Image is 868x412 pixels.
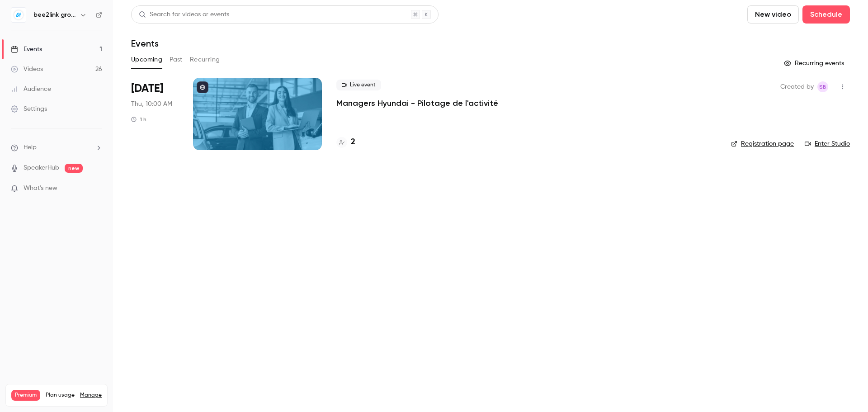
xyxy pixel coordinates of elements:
span: new [65,164,83,173]
button: New video [747,5,799,24]
span: [DATE] [131,81,163,96]
span: What's new [24,184,57,193]
span: Plan usage [46,392,75,399]
span: Created by [780,81,814,92]
span: SB [819,81,826,92]
h4: 2 [351,136,355,148]
span: Live event [336,80,381,90]
iframe: Noticeable Trigger [91,185,102,193]
span: Thu, 10:00 AM [131,99,172,109]
div: Events [11,45,42,54]
button: Recurring [190,52,220,67]
a: Enter Studio [805,139,850,148]
span: Stephanie Baron [817,81,828,92]
a: Registration page [731,139,794,148]
button: Upcoming [131,52,162,67]
li: help-dropdown-opener [11,143,102,152]
div: Settings [11,104,47,114]
img: bee2link group - Formation continue Hyundai [11,8,26,22]
div: Videos [11,65,43,74]
span: Help [24,143,37,152]
button: Recurring events [780,56,850,71]
div: 1 h [131,116,146,123]
a: Managers Hyundai - Pilotage de l'activité [336,98,498,109]
a: Manage [80,392,102,399]
button: Past [170,52,183,67]
a: SpeakerHub [24,163,59,173]
h6: bee2link group - Formation continue Hyundai [33,10,76,19]
h1: Events [131,38,159,49]
div: Audience [11,85,51,94]
button: Schedule [802,5,850,24]
a: 2 [336,136,355,148]
span: Premium [11,390,40,401]
div: Oct 9 Thu, 10:00 AM (Europe/Paris) [131,78,179,150]
div: Search for videos or events [139,10,229,19]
